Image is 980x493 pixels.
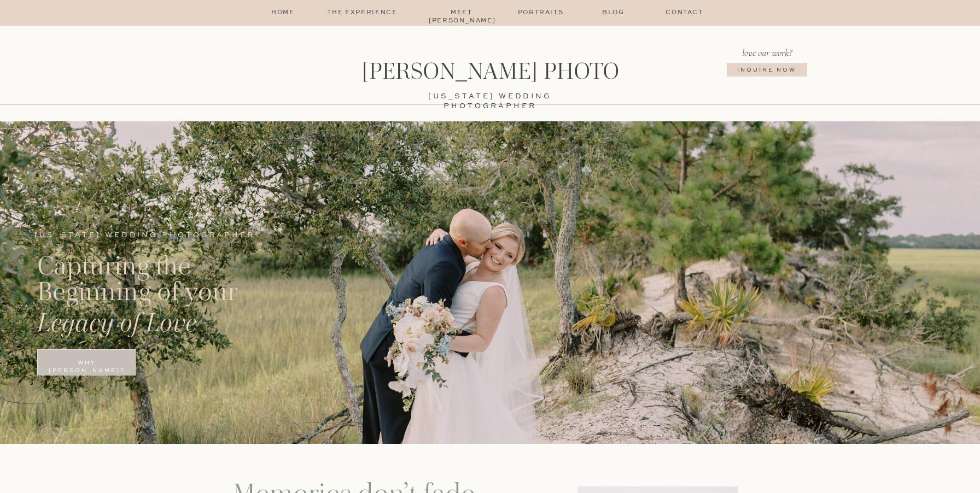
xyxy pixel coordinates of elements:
a: Contact [658,9,711,17]
a: [US_STATE] wedding photographer [383,92,597,99]
a: Meet [PERSON_NAME] [429,9,494,17]
a: Inquire NOw [720,66,814,85]
a: Capturing the Beginning of your [37,253,285,308]
a: Why [PERSON_NAME]? [38,359,136,378]
a: Portraits [514,9,567,17]
a: Blog [587,9,640,17]
h2: Legacy of Love [37,310,317,344]
a: home [270,9,296,17]
p: love our work? [730,45,804,59]
a: The Experience [316,9,409,17]
a: [US_STATE] Wedding Photographer [34,231,274,253]
a: [PERSON_NAME] Photo [340,60,640,86]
